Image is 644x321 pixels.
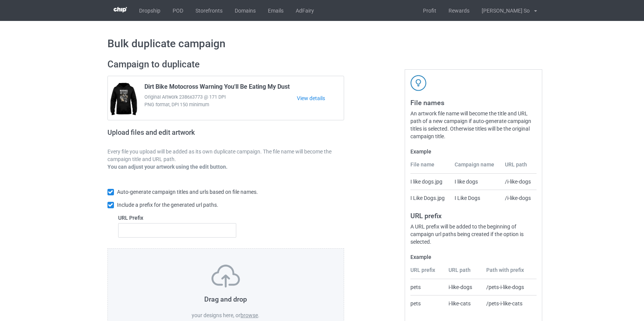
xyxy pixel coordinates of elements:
[444,279,482,295] td: i-like-dogs
[410,295,445,311] td: pets
[410,110,537,140] div: An artwork file name will become the title and URL path of a new campaign if auto-generate campai...
[410,266,445,279] th: URL prefix
[107,59,344,70] h2: Campaign to duplicate
[410,75,426,91] img: svg+xml;base64,PD94bWwgdmVyc2lvbj0iMS4wIiBlbmNvZGluZz0iVVRGLTgiPz4KPHN2ZyB3aWR0aD0iNDJweCIgaGVpZ2...
[114,7,127,13] img: 3d383065fc803cdd16c62507c020ddf8.png
[501,161,537,174] th: URL path
[410,190,450,206] td: I Like Dogs.jpg
[444,295,482,311] td: i-like-cats
[410,98,537,107] h3: File names
[258,312,260,318] span: .
[501,190,537,206] td: /i-like-dogs
[124,295,328,303] h3: Drag and drop
[410,148,537,155] label: Example
[107,164,227,170] b: You can adjust your artwork using the edit button.
[450,190,501,206] td: I Like Dogs
[297,94,344,102] a: View details
[211,265,240,287] img: svg+xml;base64,PD94bWwgdmVyc2lvbj0iMS4wIiBlbmNvZGluZz0iVVRGLTgiPz4KPHN2ZyB3aWR0aD0iNzVweCIgaGVpZ2...
[144,101,297,109] span: PNG format, DPI 150 minimum
[476,1,530,20] div: [PERSON_NAME] So
[107,128,250,142] h2: Upload files and edit artwork
[482,279,537,295] td: /pets-i-like-dogs
[482,266,537,279] th: Path with prefix
[410,211,537,220] h3: URL prefix
[410,279,445,295] td: pets
[144,93,297,101] span: Original Artwork 2386x3773 @ 171 DPI
[117,202,218,208] span: Include a prefix for the generated url paths.
[410,253,537,261] label: Example
[450,161,501,174] th: Campaign name
[482,295,537,311] td: /pets-i-like-cats
[410,174,450,190] td: I like dogs.jpg
[450,174,501,190] td: I like dogs
[117,189,258,195] span: Auto-generate campaign titles and urls based on file names.
[107,37,537,51] h1: Bulk duplicate campaign
[192,312,240,318] span: your designs here, or
[240,312,258,318] label: browse
[410,223,537,246] div: A URL prefix will be added to the beginning of campaign url paths being created if the option is ...
[501,174,537,190] td: /i-like-dogs
[118,214,237,222] label: URL Prefix
[144,83,290,93] span: Dirt Bike Motocross Warning You'll Be Eating My Dust
[444,266,482,279] th: URL path
[410,161,450,174] th: File name
[107,148,344,163] p: Every file you upload will be added as its own duplicate campaign. The file name will become the ...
